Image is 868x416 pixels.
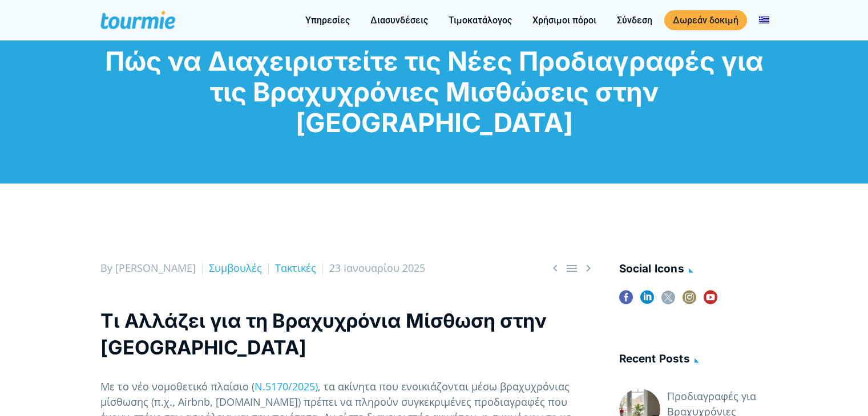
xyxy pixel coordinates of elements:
a: Ν.5170/2025) [255,380,318,393]
span: Next post [582,261,595,275]
a: instagram [683,291,696,312]
h4: Recent posts [619,350,768,369]
a: facebook [619,291,633,312]
span: Με το νέο νομοθετικό πλαίσιο ( [100,380,255,393]
a: Διασυνδέσεις [362,13,437,27]
a: Δωρεάν δοκιμή [664,10,747,30]
a:  [565,261,579,275]
span: Previous post [548,261,562,275]
a: Υπηρεσίες [297,13,358,27]
h4: social icons [619,260,768,279]
a:  [582,261,595,275]
a: twitter [661,291,675,312]
a: Σύνδεση [608,13,661,27]
b: Τι Αλλάζει για τη Βραχυχρόνια Μίσθωση στην [GEOGRAPHIC_DATA] [100,309,547,359]
a: Τακτικές [275,261,316,275]
span: By [PERSON_NAME] [100,261,196,275]
a:  [548,261,562,275]
span: 23 Ιανουαρίου 2025 [329,261,425,275]
h1: Πώς να Διαχειριστείτε τις Νέες Προδιαγραφές για τις Βραχυχρόνιες Μισθώσεις στην [GEOGRAPHIC_DATA] [100,46,768,138]
a: Τιμοκατάλογος [440,13,520,27]
a: youtube [704,291,717,312]
a: Συμβουλές [209,261,262,275]
a: linkedin [640,291,654,312]
a: Χρήσιμοι πόροι [524,13,605,27]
